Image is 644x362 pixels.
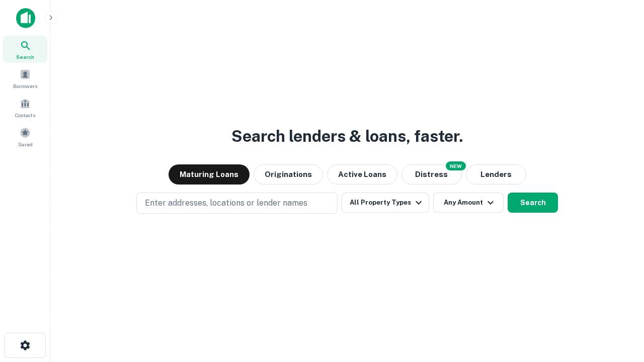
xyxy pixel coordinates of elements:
[3,94,47,121] a: Contacts
[136,193,338,214] button: Enter addresses, locations or lender names
[15,111,35,119] span: Contacts
[401,164,462,185] button: Search distressed loans with lien and other non-mortgage details.
[231,124,463,148] h3: Search lenders & loans, faster.
[254,164,323,185] button: Originations
[466,164,526,185] button: Lenders
[433,193,504,213] button: Any Amount
[446,161,466,170] div: NEW
[3,123,47,150] a: Saved
[3,36,47,63] a: Search
[327,164,397,185] button: Active Loans
[13,82,37,90] span: Borrowers
[16,53,34,61] span: Search
[16,8,35,28] img: capitalize-icon.png
[342,193,429,213] button: All Property Types
[145,197,307,209] p: Enter addresses, locations or lender names
[3,65,47,92] a: Borrowers
[18,140,33,148] span: Saved
[169,164,250,185] button: Maturing Loans
[508,193,558,213] button: Search
[594,282,644,330] iframe: Chat Widget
